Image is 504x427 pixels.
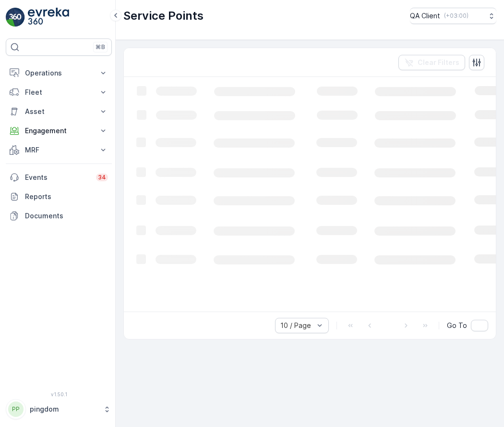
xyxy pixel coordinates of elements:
p: ( +03:00 ) [444,12,468,20]
p: Service Points [123,8,204,24]
button: PPpingdom [6,399,112,419]
a: Reports [6,187,112,206]
p: MRF [25,145,93,155]
button: QA Client(+03:00) [410,8,496,24]
p: Reports [25,192,108,201]
p: Clear Filters [418,58,459,67]
a: Events34 [6,168,112,187]
button: MRF [6,140,112,160]
img: logo_light-DOdMpM7g.png [28,8,69,27]
p: Asset [25,107,93,116]
img: logo [6,8,25,27]
button: Asset [6,102,112,121]
p: Events [25,173,90,182]
p: Documents [25,211,108,221]
p: Operations [25,68,93,78]
p: 34 [98,174,106,181]
span: v 1.50.1 [6,391,112,397]
button: Operations [6,63,112,83]
p: QA Client [410,11,440,21]
p: Engagement [25,126,93,136]
button: Clear Filters [398,55,465,70]
div: PP [8,402,24,417]
button: Engagement [6,121,112,140]
p: ⌘B [96,43,105,51]
button: Fleet [6,83,112,102]
span: Go To [447,321,467,330]
p: pingdom [30,404,98,414]
a: Documents [6,206,112,226]
p: Fleet [25,88,93,97]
